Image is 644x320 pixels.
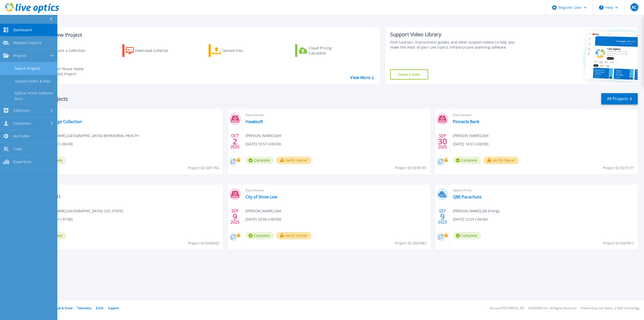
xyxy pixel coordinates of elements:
span: [PERSON_NAME] , QB Energy [453,208,500,214]
div: SEP 2025 [438,207,447,226]
a: Pinnacle Bank [453,119,479,124]
button: Verify Owner [484,157,519,164]
span: 2 [233,139,237,144]
span: Project ID: 3056842 [188,240,219,246]
span: Complete [453,232,481,239]
div: SEP 2025 [438,132,447,151]
a: City of Show Low [246,194,277,199]
span: [PERSON_NAME] , [GEOGRAPHIC_DATA] BEHAVORIAL HEALTH [38,133,139,138]
li: Version: [TECHNICAL_ID] [490,307,524,310]
span: 9 [440,215,445,219]
a: Explore Now! [390,69,428,80]
span: Collectors [13,108,30,113]
a: Upload Files [209,44,265,57]
a: Request a Collection [36,44,92,57]
div: Support Video Library [390,31,521,38]
span: PowerSizer [13,160,32,164]
span: Complete [246,157,274,164]
a: North Range Collection [38,119,82,124]
span: Dashboard [13,28,32,32]
div: Find tutorials, instructional guides and other support videos to help you make the most of your L... [390,40,521,50]
span: [PERSON_NAME] , Dell [246,133,281,138]
span: 30 [438,139,447,144]
span: AC [632,5,637,9]
span: [DATE] 20:00 (+00:00) [246,217,281,222]
span: [DATE] 14:57 (+00:00) [453,141,488,147]
a: View More [350,75,374,80]
span: [PERSON_NAME] , Dell [246,208,281,214]
span: Project ID: 3078185 [395,165,426,171]
div: Download Collector [135,46,175,56]
span: Optical Prime [453,188,635,193]
a: Support [108,306,119,310]
div: Cloud Pricing Calculator [309,46,349,56]
span: Data Domain [453,112,635,118]
a: Cloud Pricing Calculator [295,44,351,57]
span: Projects [13,53,26,58]
span: Optical Prime [38,112,220,118]
a: Telemetry [77,306,91,310]
span: Customers [13,121,31,126]
div: SEP 2025 [230,207,240,226]
span: [DATE] 18:57 (+00:00) [246,141,281,147]
div: Request a Collection [50,46,90,56]
span: Optical Prime [38,188,220,193]
div: Import Phone Home CloudIQ Project [49,66,89,77]
span: Data Domain [246,112,427,118]
span: Project ID: 3047883 [395,240,426,246]
h3: Start a New Project [36,32,374,38]
li: Powered by Live Optics, a Dell Technology [581,307,639,310]
div: OCT 2025 [230,132,240,151]
span: [PERSON_NAME] , [GEOGRAPHIC_DATA], [US_STATE] [38,208,123,214]
a: EULA [96,306,103,310]
span: Complete [453,157,481,164]
a: Ads & Email [56,306,72,310]
span: Complete [246,232,274,239]
div: Upload Files [222,46,263,56]
li: © 2025 Dell Inc. All Rights Reserved [528,307,576,310]
span: My Profile [13,134,30,138]
span: [DATE] 12:29 (-06:00) [453,217,488,222]
span: Project ID: 3075171 [603,165,634,171]
span: Tools [13,147,22,151]
span: Request Capture [13,41,42,45]
span: 9 [233,215,237,219]
span: [PERSON_NAME] , Dell [453,133,489,138]
a: All Projects [601,93,638,104]
span: Project ID: 3047812 [603,240,634,246]
a: Hawksoft [246,119,263,124]
a: QBE-Parachute [453,194,481,199]
button: Verify Owner [276,157,312,164]
a: Download Collector [122,44,178,57]
span: Project ID: 3081765 [188,165,219,171]
span: Data Domain [246,188,427,193]
button: Verify Owner [276,232,312,239]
